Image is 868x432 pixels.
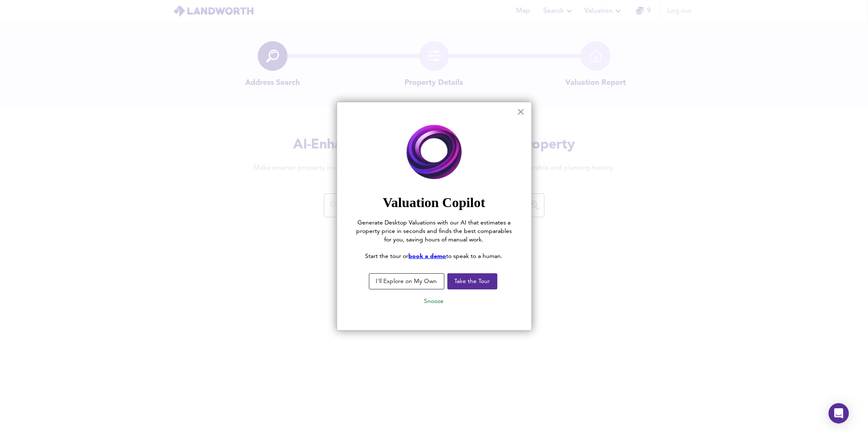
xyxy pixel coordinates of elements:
button: Close [517,105,525,118]
button: Take the Tour [447,273,497,289]
button: I'll Explore on My Own [369,273,444,289]
a: book a demo [409,253,447,259]
span: to speak to a human. [447,253,503,259]
h2: Valuation Copilot [354,194,514,210]
p: Generate Desktop Valuations with our AI that estimates a property price in seconds and finds the ... [354,219,514,244]
button: Snooze [418,294,451,309]
span: Start the tour or [366,253,409,259]
div: Open Intercom Messenger [829,403,849,424]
